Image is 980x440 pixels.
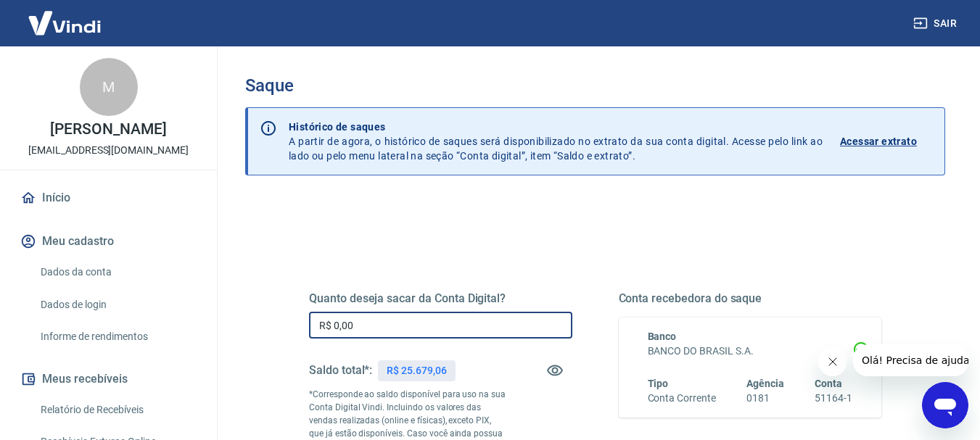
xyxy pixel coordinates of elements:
[245,75,945,96] h3: Saque
[289,120,823,163] p: A partir de agora, o histórico de saques será disponibilizado no extrato da sua conta digital. Ac...
[853,344,968,376] iframe: Mensagem da empresa
[648,344,853,359] h6: BANCO DO BRASIL S.A.
[387,363,446,378] p: R$ 25.679,06
[815,378,842,389] span: Conta
[9,10,122,22] span: Olá! Precisa de ajuda?
[35,395,199,425] a: Relatório de Recebíveis
[746,378,784,389] span: Agência
[35,257,199,287] a: Dados da conta
[17,225,199,257] button: Meu cadastro
[289,120,823,134] p: Histórico de saques
[815,391,852,406] h6: 51164-1
[309,291,572,306] h5: Quanto deseja sacar da Conta Digital?
[28,143,189,158] p: [EMAIL_ADDRESS][DOMAIN_NAME]
[309,363,372,378] h5: Saldo total*:
[35,322,199,352] a: Informe de rendimentos
[80,58,138,116] div: M
[17,363,199,395] button: Meus recebíveis
[910,10,963,37] button: Sair
[818,347,847,376] iframe: Fechar mensagem
[746,391,784,406] h6: 0181
[648,331,677,342] span: Banco
[648,391,716,406] h6: Conta Corrente
[17,1,112,45] img: Vindi
[840,120,933,163] a: Acessar extrato
[840,134,917,149] p: Acessar extrato
[17,182,199,214] a: Início
[619,291,882,306] h5: Conta recebedora do saque
[50,122,166,137] p: [PERSON_NAME]
[648,378,669,389] span: Tipo
[35,290,199,320] a: Dados de login
[922,382,968,428] iframe: Botão para abrir a janela de mensagens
